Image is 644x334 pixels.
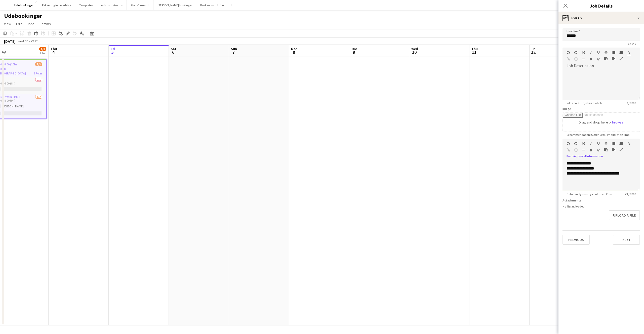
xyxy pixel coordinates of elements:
[589,148,593,152] button: Clear Formatting
[604,57,608,61] button: Paste as plain text
[597,51,600,55] button: Underline
[562,204,640,208] div: No files uploaded.
[531,49,536,55] span: 12
[589,57,593,61] button: Clear Formatting
[574,142,578,146] button: Redo
[613,235,640,245] button: Next
[171,47,176,51] span: Sat
[582,51,585,55] button: Bold
[50,49,57,55] span: 4
[619,142,623,146] button: Ordered List
[589,51,593,55] button: Italic
[75,0,97,10] button: Templates
[111,47,115,51] span: Fri
[619,148,623,152] button: Fullscreen
[622,101,640,105] span: 0 / 8000
[604,142,608,146] button: Strikethrough
[558,12,644,24] div: Job Ad
[471,47,478,51] span: Thu
[609,210,640,220] button: Upload a file
[597,148,600,152] button: HTML Code
[562,235,590,245] button: Previous
[127,0,153,10] button: Pladsformand
[39,47,46,51] span: 1/3
[411,49,418,55] span: 10
[582,142,585,146] button: Bold
[562,192,617,196] span: Details only seen by confirmed Crew
[16,22,22,26] span: Edit
[4,39,16,44] div: [DATE]
[4,12,42,20] h1: Udebookinger
[51,47,57,51] span: Thu
[411,47,418,51] span: Wed
[35,62,42,66] span: 1/3
[39,22,51,26] span: Comms
[196,0,228,10] button: Køkkenproduktion
[567,51,570,55] button: Undo
[562,198,581,202] label: Attachments
[589,142,593,146] button: Italic
[350,49,357,55] span: 9
[231,47,237,51] span: Sun
[582,148,585,152] button: Horizontal Line
[31,39,38,43] div: CEST
[34,71,42,75] span: 2 Roles
[170,49,176,55] span: 6
[10,0,38,10] button: Udebookinger
[153,0,196,10] button: [PERSON_NAME] bookinger
[597,57,600,61] button: HTML Code
[351,47,357,51] span: Tue
[291,47,298,51] span: Mon
[532,47,536,51] span: Fri
[567,142,570,146] button: Undo
[627,142,630,146] button: Text Color
[597,142,600,146] button: Underline
[574,51,578,55] button: Redo
[39,51,46,55] div: 1 Job
[97,0,127,10] button: Ad-hoc Jaisehus
[471,49,478,55] span: 11
[619,57,623,61] button: Fullscreen
[290,49,298,55] span: 8
[17,39,29,43] span: Week 36
[110,49,115,55] span: 5
[27,22,34,26] span: Jobs
[612,57,615,61] button: Insert video
[612,142,615,146] button: Unordered List
[619,51,623,55] button: Ordered List
[4,22,11,26] span: View
[38,0,75,10] button: Pakkeri og forberedelse
[2,21,13,27] a: View
[604,148,608,152] button: Paste as plain text
[627,51,630,55] button: Text Color
[604,51,608,55] button: Strikethrough
[558,3,644,9] h3: Job Details
[624,42,640,46] span: 6 / 140
[612,51,615,55] button: Unordered List
[621,192,640,196] span: 73 / 8000
[562,133,633,137] span: Recommendation: 600 x 400px, smaller than 2mb
[230,49,237,55] span: 7
[37,21,53,27] a: Comms
[562,101,607,105] span: Info about the job as a whole
[14,21,24,27] a: Edit
[612,148,615,152] button: Insert video
[25,21,36,27] a: Jobs
[582,57,585,61] button: Horizontal Line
